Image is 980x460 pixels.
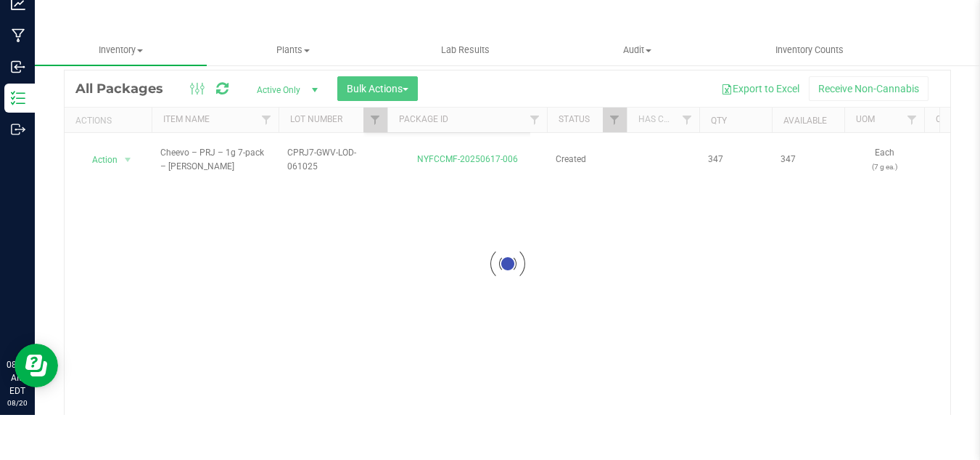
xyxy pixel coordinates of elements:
span: Plants [207,44,378,57]
a: Lab Results [379,35,551,65]
span: Inventory [35,44,207,57]
inline-svg: Inventory [11,91,25,105]
inline-svg: Inbound [11,60,25,74]
span: Inventory Counts [756,44,863,57]
p: 08:38 AM EDT [7,358,28,398]
inline-svg: Outbound [11,122,25,137]
a: Inventory Counts [723,35,895,65]
span: Lab Results [421,44,509,57]
iframe: Resource center [15,344,58,387]
inline-svg: Manufacturing [11,28,25,43]
p: 08/20 [7,398,28,408]
a: Plants [207,35,379,65]
a: Inventory [35,35,207,65]
a: Audit [551,35,723,65]
span: Audit [552,44,722,57]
